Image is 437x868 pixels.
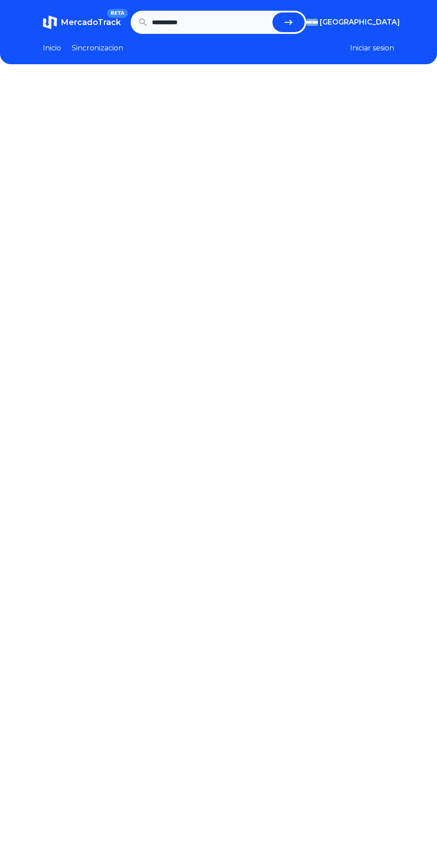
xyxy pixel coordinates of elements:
a: Sincronizacion [72,43,123,54]
span: [GEOGRAPHIC_DATA] [320,17,400,28]
a: Inicio [43,43,61,54]
button: [GEOGRAPHIC_DATA] [306,17,394,28]
img: Argentina [306,19,318,26]
button: Iniciar sesion [350,43,394,54]
span: BETA [107,9,128,18]
img: MercadoTrack [43,15,57,29]
span: MercadoTrack [61,17,121,27]
a: MercadoTrackBETA [43,15,121,29]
